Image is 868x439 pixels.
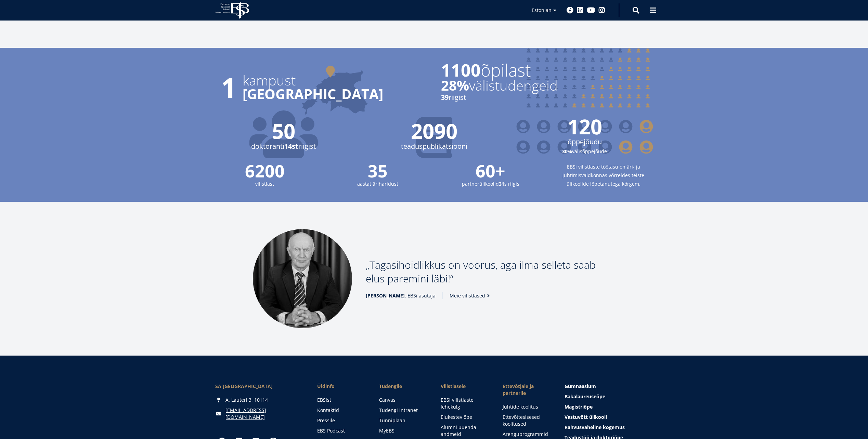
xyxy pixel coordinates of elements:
[379,397,427,403] a: Canvas
[516,147,653,156] small: välisõppejõude
[554,162,653,188] small: EBSi vilistlaste töötasu on äri- ja juhtimisvaldkonnas võrreldes teiste ülikoolide lõpetanutega k...
[499,181,504,187] strong: 31
[379,427,427,434] a: MyEBS
[328,179,427,188] small: aastat äriharidust
[450,292,492,299] a: Meie vilistlased
[215,121,352,141] span: 50
[225,407,303,421] a: [EMAIL_ADDRESS][DOMAIN_NAME]
[441,93,449,102] strong: 39
[441,162,540,179] span: 60+
[503,431,551,438] a: Arenguprogrammid
[366,121,503,141] span: 2090
[215,141,352,151] span: doktoranti riigist
[317,417,365,424] a: Pressile
[562,148,572,155] strong: 30%
[503,403,551,410] a: Juhtide koolitus
[441,76,469,95] strong: 28%
[253,229,352,328] img: Madis Habakuk
[215,397,303,403] div: A. Lauteri 3, 10114
[441,92,619,103] small: riigist
[565,424,625,430] span: Rahvusvaheline kogemus
[328,162,427,179] span: 35
[215,179,314,188] small: vilistlast
[587,7,595,14] a: Youtube
[441,79,619,92] span: välistudengeid
[565,403,653,410] a: Magistriõpe
[565,393,605,400] span: Bakalaureuseõpe
[565,403,593,410] span: Magistriõpe
[215,162,314,179] span: 6200
[317,383,365,390] span: Üldinfo
[317,397,365,403] a: EBSist
[366,258,616,285] p: Tagasihoidlikkus on voorus, aga ilma selleta saab elus paremini läbi!
[503,414,551,427] a: Ettevõttesisesed koolitused
[379,417,427,424] a: Tunniplaan
[441,397,489,410] a: EBSi vilistlaste lehekülg
[366,141,503,151] span: teaduspublikatsiooni
[598,7,605,14] a: Instagram
[366,292,405,299] strong: [PERSON_NAME]
[379,383,427,390] a: Tudengile
[317,427,365,434] a: EBS Podcast
[567,7,573,14] a: Facebook
[441,414,489,421] a: Elukestev õpe
[441,179,540,188] small: partnerülikoolid s riigis
[577,7,584,14] a: Linkedin
[441,58,481,82] strong: 1100
[243,74,427,87] span: kampust
[565,414,653,421] a: Vastuvõtt ülikooli
[516,116,653,137] span: 120
[565,383,596,389] span: Gümnaasium
[317,407,365,414] a: Kontaktid
[565,424,653,431] a: Rahvusvaheline kogemus
[565,383,653,390] a: Gümnaasium
[215,74,243,101] span: 1
[379,407,427,414] a: Tudengi intranet
[215,383,303,390] div: SA [GEOGRAPHIC_DATA]
[565,393,653,400] a: Bakalaureuseõpe
[441,383,489,390] span: Vilistlasele
[243,84,383,103] strong: [GEOGRAPHIC_DATA]
[516,137,653,147] span: õppejõudu
[565,414,607,420] span: Vastuvõtt ülikooli
[503,383,551,397] span: Ettevõtjale ja partnerile
[366,292,436,299] span: , EBSi asutaja
[441,62,619,79] span: õpilast
[441,424,489,438] a: Alumni uuenda andmeid
[284,142,298,151] strong: 14st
